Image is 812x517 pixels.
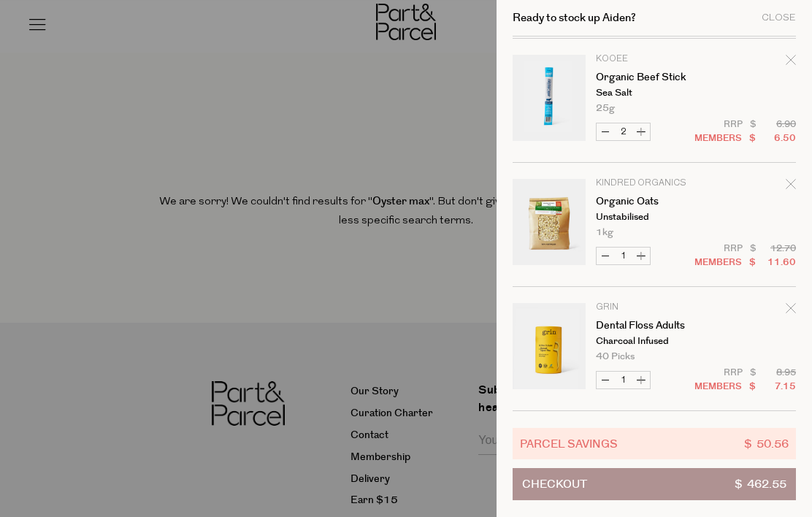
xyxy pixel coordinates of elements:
[614,248,632,264] input: QTY Organic Oats
[596,72,709,83] a: Organic Beef Stick
[596,88,709,98] p: Sea Salt
[614,123,632,140] input: QTY Organic Beef Stick
[596,321,709,331] a: Dental Floss Adults
[596,303,709,312] p: Grin
[614,372,632,388] input: QTY Dental Floss Adults
[596,212,709,222] p: Unstabilised
[786,177,796,196] div: Remove Organic Oats
[596,104,615,113] span: 25g
[596,352,635,361] span: 40 Picks
[786,301,796,321] div: Remove Dental Floss Adults
[522,469,587,499] span: Checkout
[786,53,796,72] div: Remove Organic Beef Stick
[596,196,709,207] a: Organic Oats
[513,468,796,500] button: Checkout$ 462.55
[744,435,789,452] span: $ 50.56
[596,228,613,237] span: 1kg
[520,435,618,452] span: Parcel Savings
[513,12,636,23] h2: Ready to stock up Aiden?
[735,469,786,499] span: $ 462.55
[596,179,709,188] p: Kindred Organics
[762,13,796,23] div: Close
[596,337,709,346] p: Charcoal Infused
[596,55,709,64] p: KOOEE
